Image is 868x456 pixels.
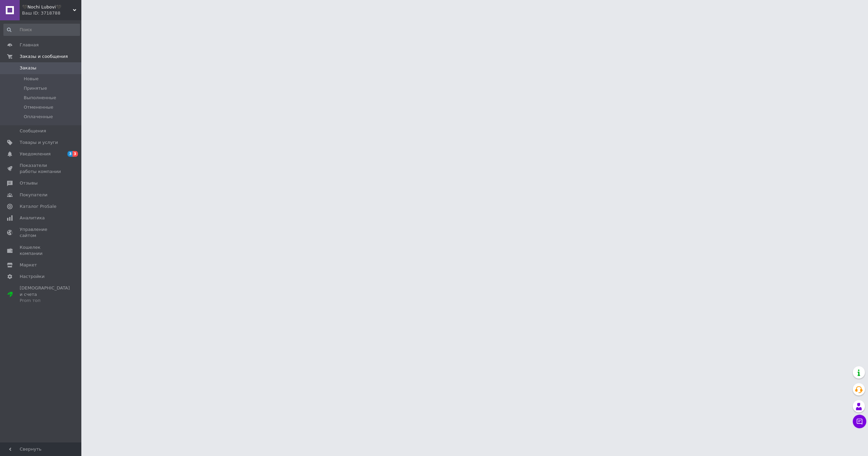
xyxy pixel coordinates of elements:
[20,298,70,304] div: Prom топ
[24,114,53,120] span: Оплаченные
[24,104,53,110] span: Отмененные
[20,285,70,304] span: [DEMOGRAPHIC_DATA] и счета
[3,24,80,36] input: Поиск
[20,262,37,268] span: Маркет
[20,215,45,221] span: Аналитика
[24,95,56,101] span: Выполненные
[20,162,63,175] span: Показатели работы компании
[67,151,73,157] span: 3
[20,180,38,186] span: Отзывы
[20,226,63,239] span: Управление сайтом
[20,274,44,280] span: Настройки
[20,244,63,257] span: Кошелек компании
[20,65,36,71] span: Заказы
[20,203,56,210] span: Каталог ProSale
[20,151,51,157] span: Уведомления
[853,415,866,428] button: Чат с покупателем
[20,139,58,146] span: Товары и услуги
[20,192,47,198] span: Покупатели
[20,128,46,134] span: Сообщения
[20,42,39,48] span: Главная
[20,53,68,60] span: Заказы и сообщения
[22,4,73,10] span: 🖤Nochi Lubovi🖤
[24,85,47,91] span: Принятые
[24,76,39,82] span: Новые
[22,10,81,16] div: Ваш ID: 3718788
[73,151,78,157] span: 3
